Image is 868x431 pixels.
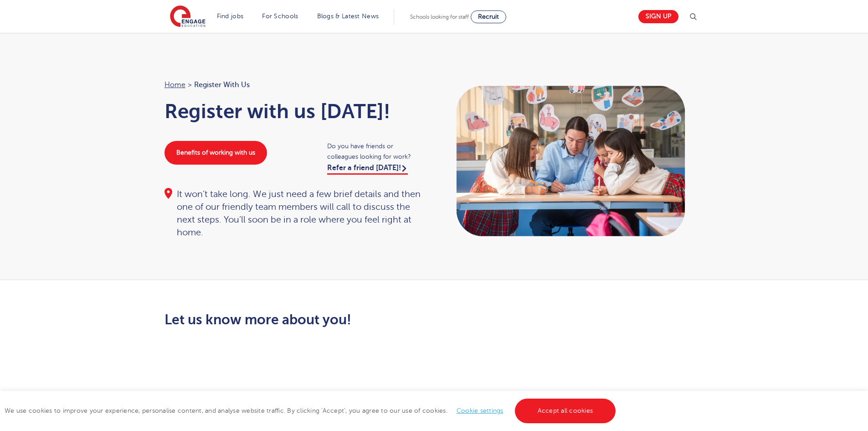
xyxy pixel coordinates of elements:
a: Cookie settings [457,407,503,414]
span: Schools looking for staff [410,14,469,20]
a: Blogs & Latest News [317,13,379,20]
nav: breadcrumb [164,79,425,91]
span: We use cookies to improve your experience, personalise content, and analyse website traffic. By c... [5,407,618,414]
a: Benefits of working with us [164,141,267,165]
a: Find jobs [217,13,244,20]
span: Recruit [478,13,499,20]
span: Register with us [194,79,250,91]
h2: Let us know more about you! [164,312,519,327]
a: Sign up [638,10,678,23]
a: Home [164,81,185,89]
span: > [188,81,192,89]
a: Recruit [471,10,506,23]
a: Accept all cookies [515,399,616,423]
img: Engage Education [170,5,205,28]
div: It won’t take long. We just need a few brief details and then one of our friendly team members wi... [164,188,425,239]
span: Do you have friends or colleagues looking for work? [327,141,425,162]
a: For Schools [262,13,298,20]
a: Refer a friend [DATE]! [327,164,408,175]
h1: Register with us [DATE]! [164,100,425,123]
